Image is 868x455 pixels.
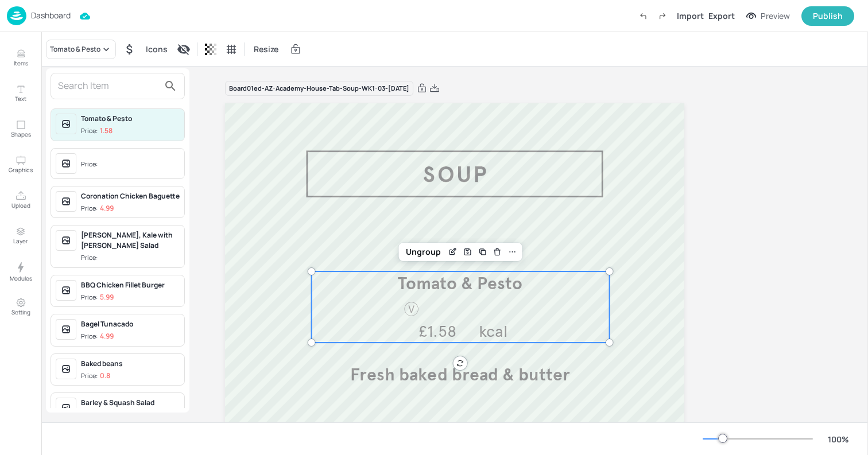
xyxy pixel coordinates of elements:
div: Price: [81,293,114,302]
input: Search Item [58,77,159,95]
div: Price: [81,126,113,136]
div: Coronation Chicken Baguette [81,191,180,201]
div: Barley & Squash Salad [81,398,180,408]
div: [PERSON_NAME], Kale with [PERSON_NAME] Salad [81,230,180,251]
p: 5.99 [100,293,114,301]
p: 4.99 [100,204,114,212]
p: 4.99 [100,332,114,340]
button: search [159,75,182,98]
div: Price: [81,253,100,263]
div: BBQ Chicken Fillet Burger [81,280,180,290]
p: 0.8 [100,372,110,380]
div: Bagel Tunacado [81,319,180,329]
div: Price: [81,204,114,213]
div: Baked beans [81,359,180,369]
p: 1.58 [100,127,113,135]
div: Price: [81,371,110,381]
div: Price: [81,332,114,341]
div: Price: [81,160,100,169]
div: Tomato & Pesto [81,114,180,124]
